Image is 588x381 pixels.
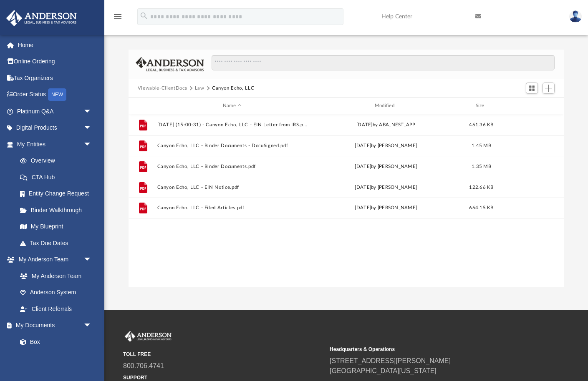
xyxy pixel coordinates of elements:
[195,85,204,92] button: Law
[12,301,100,317] a: Client Referrals
[6,317,100,334] a: My Documentsarrow_drop_down
[123,351,324,358] small: TOLL FREE
[48,88,66,101] div: NEW
[12,202,104,218] a: Binder Walkthrough
[113,12,123,22] i: menu
[212,85,254,92] button: Canyon Echo, LLC
[6,136,104,153] a: My Entitiesarrow_drop_down
[469,185,493,190] span: 122.66 KB
[502,102,560,110] div: id
[12,169,104,185] a: CTA Hub
[6,120,104,136] a: Digital Productsarrow_drop_down
[12,350,100,367] a: Meeting Minutes
[6,53,104,70] a: Online Ordering
[330,367,437,374] a: [GEOGRAPHIC_DATA][US_STATE]
[157,185,307,190] button: Canyon Echo, LLC - EIN Notice.pdf
[83,120,100,137] span: arrow_drop_down
[12,268,96,284] a: My Anderson Team
[6,37,104,53] a: Home
[311,121,461,129] div: [DATE] by ABA_NEST_APP
[469,206,493,210] span: 664.15 KB
[12,235,104,251] a: Tax Due Dates
[123,331,173,342] img: Anderson Advisors Platinum Portal
[129,114,564,287] div: grid
[12,218,100,235] a: My Blueprint
[543,83,555,94] button: Add
[469,123,493,127] span: 461.36 KB
[311,204,461,212] div: [DATE] by [PERSON_NAME]
[569,10,582,23] img: User Pic
[138,85,187,92] button: Viewable-ClientDocs
[139,11,149,20] i: search
[123,362,164,369] a: 800.706.4741
[12,284,100,301] a: Anderson System
[526,83,538,94] button: Switch to Grid View
[12,153,104,169] a: Overview
[113,16,123,22] a: menu
[330,346,530,353] small: Headquarters & Operations
[83,317,100,334] span: arrow_drop_down
[156,102,307,110] div: Name
[311,142,461,150] div: [DATE] by [PERSON_NAME]
[472,164,491,169] span: 1.35 MB
[157,164,307,169] button: Canyon Echo, LLC - Binder Documents.pdf
[6,70,104,86] a: Tax Organizers
[311,184,461,191] div: [DATE] by [PERSON_NAME]
[4,10,79,26] img: Anderson Advisors Platinum Portal
[472,143,491,148] span: 1.45 MB
[12,333,96,350] a: Box
[132,102,153,110] div: id
[6,251,100,268] a: My Anderson Teamarrow_drop_down
[311,163,461,170] div: [DATE] by [PERSON_NAME]
[83,103,100,120] span: arrow_drop_down
[157,205,307,211] button: Canyon Echo, LLC - Filed Articles.pdf
[12,185,104,202] a: Entity Change Request
[6,86,104,103] a: Order StatusNEW
[157,122,307,128] button: [DATE] (15:00:31) - Canyon Echo, LLC - EIN Letter from IRS.pdf
[157,143,307,148] button: Canyon Echo, LLC - Binder Documents - DocuSigned.pdf
[83,251,100,268] span: arrow_drop_down
[6,103,104,120] a: Platinum Q&Aarrow_drop_down
[310,102,461,110] div: Modified
[330,357,451,364] a: [STREET_ADDRESS][PERSON_NAME]
[83,136,100,153] span: arrow_drop_down
[212,55,555,71] input: Search files and folders
[464,102,498,110] div: Size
